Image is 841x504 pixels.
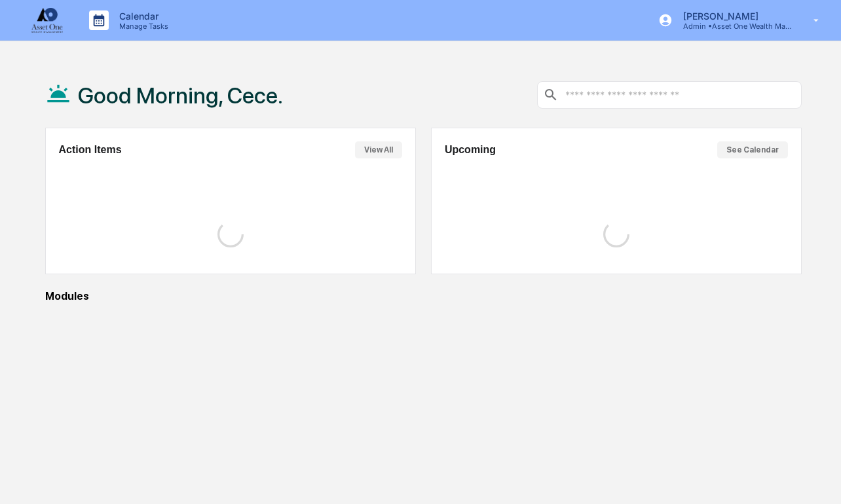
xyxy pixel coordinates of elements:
p: Calendar [109,10,175,22]
p: [PERSON_NAME] [673,10,794,22]
p: Admin • Asset One Wealth Management [673,22,794,31]
h2: Upcoming [445,144,496,156]
h2: Action Items [59,144,122,156]
div: Modules [45,290,802,302]
p: Manage Tasks [109,22,175,31]
button: See Calendar [717,141,788,158]
h1: Good Morning, Cece. [78,82,283,109]
img: logo [31,8,63,33]
button: View All [355,141,402,158]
